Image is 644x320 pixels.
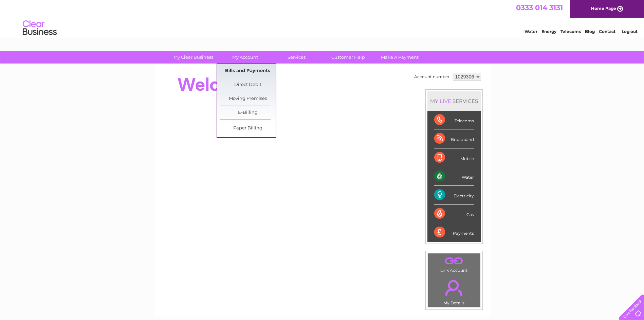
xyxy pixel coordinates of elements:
[220,92,276,106] a: Moving Premises
[428,253,480,274] td: Link Account
[220,106,276,120] a: E-Billing
[434,148,474,167] div: Mobile
[162,4,483,33] div: Clear Business is a trading name of Verastar Limited (registered in [GEOGRAPHIC_DATA] No. 3667643...
[434,167,474,186] div: Water
[22,18,57,38] img: logo.png
[220,78,276,92] a: Direct Debit
[430,255,478,267] a: .
[585,29,595,34] a: Blog
[599,29,615,34] a: Contact
[217,51,273,64] a: My Account
[427,91,481,111] div: MY SERVICES
[428,274,480,307] td: My Details
[220,122,276,135] a: Paper Billing
[434,111,474,129] div: Telecoms
[541,29,556,34] a: Energy
[525,29,537,34] a: Water
[622,29,638,34] a: Log out
[320,51,376,64] a: Customer Help
[434,205,474,223] div: Gas
[372,51,428,64] a: Make A Payment
[516,3,563,12] a: 0333 014 3131
[438,98,453,104] div: LIVE
[220,64,276,78] a: Bills and Payments
[434,223,474,242] div: Payments
[269,51,325,64] a: Services
[430,276,478,300] a: .
[412,71,451,83] td: Account number
[165,51,221,64] a: My Clear Business
[434,186,474,205] div: Electricity
[434,129,474,148] div: Broadband
[560,29,581,34] a: Telecoms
